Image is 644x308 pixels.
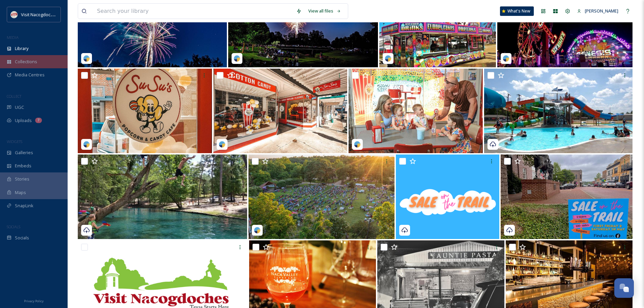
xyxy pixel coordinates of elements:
[35,118,42,123] div: 7
[78,155,247,239] img: tonkawa Springs.jpg
[500,6,534,16] a: What's New
[15,163,31,169] span: Embeds
[11,11,18,18] img: images%20%281%29.jpeg
[15,235,29,241] span: Socials
[15,45,28,52] span: Library
[585,8,618,14] span: [PERSON_NAME]
[78,69,212,153] img: visitnac-17956365011282643.jpg
[15,176,29,182] span: Stories
[248,155,395,239] img: visitnac-17914143971737359.jpg
[94,4,293,19] input: Search your library
[213,69,348,153] img: visitnac-17947135082388243.jpg
[7,35,19,40] span: MEDIA
[7,94,21,99] span: COLLECT
[503,55,509,62] img: snapsea-logo.png
[7,224,20,229] span: SOCIALS
[15,117,32,124] span: Uploads
[15,189,26,196] span: Maps
[614,278,634,298] button: Open Chat
[574,4,622,18] a: [PERSON_NAME]
[24,297,44,305] a: Privacy Policy
[396,155,499,239] img: 2023 SOT Header (1000 × 1000 px) (1).png
[305,4,344,18] a: View all files
[484,69,633,153] img: sp.jpg
[21,11,58,18] span: Visit Nacogdoches
[385,55,391,62] img: snapsea-logo.png
[254,227,261,234] img: snapsea-logo.png
[349,69,483,153] img: visitnac-1820212.jpg
[7,139,22,144] span: WIDGETS
[15,149,33,156] span: Galleries
[501,155,633,239] img: Sale on the Trail (2).jpg
[15,72,45,78] span: Media Centres
[234,55,240,62] img: snapsea-logo.png
[219,141,225,148] img: snapsea-logo.png
[15,58,37,65] span: Collections
[24,299,44,303] span: Privacy Policy
[15,203,33,209] span: SnapLink
[354,141,361,148] img: snapsea-logo.png
[83,55,90,62] img: snapsea-logo.png
[83,141,90,148] img: snapsea-logo.png
[15,104,24,111] span: UGC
